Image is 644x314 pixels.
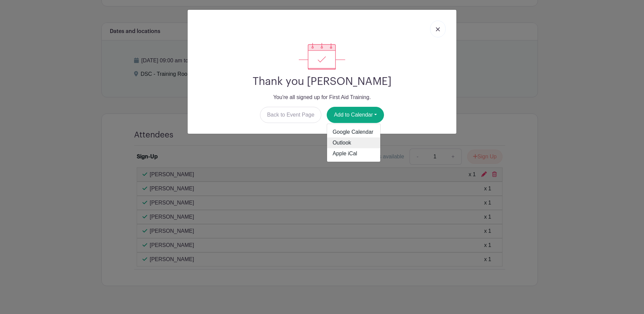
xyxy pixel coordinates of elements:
[436,27,440,31] img: close_button-5f87c8562297e5c2d7936805f587ecaba9071eb48480494691a3f1689db116b3.svg
[327,148,380,159] a: Apple iCal
[193,93,451,101] p: You're all signed up for First Aid Training.
[260,107,322,123] a: Back to Event Page
[327,137,380,148] a: Outlook
[193,75,451,88] h2: Thank you [PERSON_NAME]
[299,43,345,70] img: signup_complete-c468d5dda3e2740ee63a24cb0ba0d3ce5d8a4ecd24259e683200fb1569d990c8.svg
[327,127,380,137] a: Google Calendar
[327,107,384,123] button: Add to Calendar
